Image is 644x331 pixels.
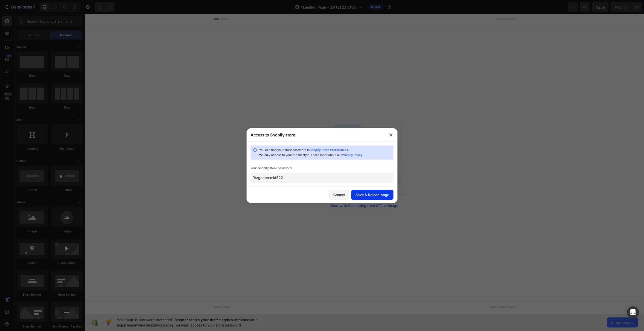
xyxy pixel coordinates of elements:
div: You can find your store password in . We only access to your theme style. Learn more about our . [259,148,391,158]
button: Save & Reload page [351,190,393,200]
div: Your Shopify store password [251,166,393,171]
div: Open Intercom Messenger [627,306,639,318]
a: Shopify Store Preferences [310,148,348,152]
div: Save & Reload page [355,192,389,197]
div: Cancel [333,192,345,197]
button: Cancel [329,190,349,200]
div: Access to Shopify store [251,132,295,138]
div: Start with Sections from sidebar [249,151,310,157]
button: Add sections [243,161,278,171]
div: Start with Generating from URL or image [246,190,313,194]
input: Enter password [251,173,393,183]
button: Add elements [281,161,316,171]
a: Privacy Policy [342,153,363,157]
